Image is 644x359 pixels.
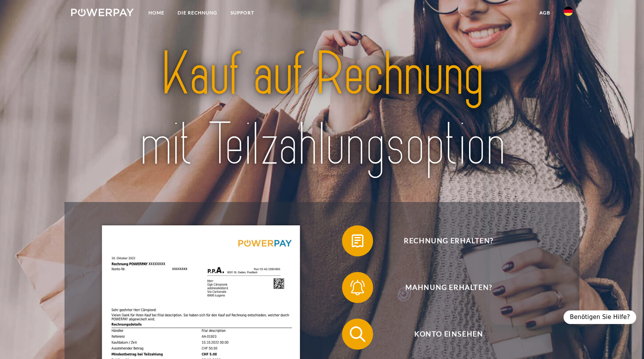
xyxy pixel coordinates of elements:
[142,6,171,20] a: Home
[96,36,548,183] img: title-powerpay_de.svg
[348,278,367,297] img: qb_bell.svg
[224,6,261,20] a: SUPPORT
[348,231,367,251] img: qb_bill.svg
[490,53,638,325] iframe: Messaging-Fenster
[342,319,544,350] button: Konto einsehen
[353,319,544,350] span: Konto einsehen
[353,225,544,256] span: Rechnung erhalten?
[348,324,367,344] img: qb_search.svg
[71,9,134,16] img: logo-powerpay-white.svg
[353,272,544,303] span: Mahnung erhalten?
[533,6,557,20] a: agb
[342,272,544,303] button: Mahnung erhalten?
[342,225,544,256] button: Rechnung erhalten?
[613,328,638,353] iframe: Schaltfläche zum Öffnen des Messaging-Fensters
[171,6,224,20] a: DIE RECHNUNG
[564,7,573,16] img: de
